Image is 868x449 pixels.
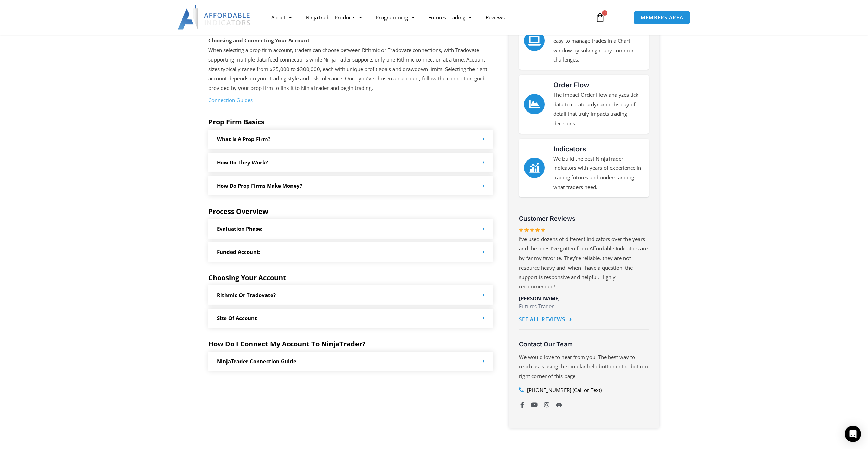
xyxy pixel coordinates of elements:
div: Size of Account [208,309,494,328]
a: About [264,10,299,25]
h3: Customer Reviews [519,215,649,222]
a: How Do they work? [217,159,268,166]
span: [PERSON_NAME] [519,295,560,302]
div: What is a prop firm? [208,130,494,149]
a: Futures Trading [422,10,479,25]
a: Order Flow [553,81,590,89]
a: Size of Account [217,315,257,322]
span: MEMBERS AREA [640,15,683,20]
a: MEMBERS AREA [633,11,690,25]
p: When selecting a prop firm account, traders can choose between Rithmic or Tradovate connections, ... [208,36,494,93]
p: We build the best NinjaTrader indicators with years of experience in trading futures and understa... [553,154,644,192]
p: Futures Trader [519,302,649,311]
a: See All Reviews [519,312,572,327]
a: Evaluation Phase: [217,225,262,232]
span: 0 [602,10,607,16]
div: NinjaTrader Connection Guide [208,352,494,371]
a: Programming [369,10,422,25]
h3: Contact Our Team [519,340,649,348]
h5: How Do I Connect My Account To NinjaTrader? [208,340,494,348]
div: Funded Account: [208,242,494,262]
a: Reviews [479,10,511,25]
a: Connection Guides [208,97,253,104]
a: Order Flow [524,94,545,114]
p: The Impact Order Flow analyzes tick data to create a dynamic display of detail that truly impacts... [553,90,644,128]
a: NinjaTrader Products [299,10,369,25]
span: [PHONE_NUMBER] (Call or Text) [525,385,602,395]
a: How do Prop Firms make money? [217,182,302,189]
p: We would love to hear from you! The best way to reach us is using the circular help button in the... [519,353,649,381]
p: I’ve used dozens of different indicators over the years and the ones I’ve gotten from Affordable ... [519,234,649,291]
a: What is a prop firm? [217,136,270,142]
a: 0 [585,8,615,27]
h5: Process Overview [208,207,494,216]
h5: Choosing Your Account [208,274,494,282]
a: NinjaTrader Connection Guide [217,358,296,365]
a: Indicators [553,145,586,153]
a: Chart Trader [524,30,545,51]
img: LogoAI | Affordable Indicators – NinjaTrader [178,5,251,30]
div: How Do they work? [208,153,494,172]
p: The Enhanced Chart Trader makes it easy to manage trades in a Chart window by solving many common... [553,27,644,65]
div: Open Intercom Messenger [845,426,861,442]
div: Rithmic or Tradovate? [208,285,494,305]
div: How do Prop Firms make money? [208,176,494,195]
span: See All Reviews [519,317,565,322]
a: Indicators [524,158,545,178]
div: Evaluation Phase: [208,219,494,239]
a: Funded Account: [217,248,260,255]
strong: Choosing and Connecting Your Account [208,37,310,44]
a: Rithmic or Tradovate? [217,291,276,298]
nav: Menu [264,10,587,25]
h5: Prop Firm Basics [208,118,494,126]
